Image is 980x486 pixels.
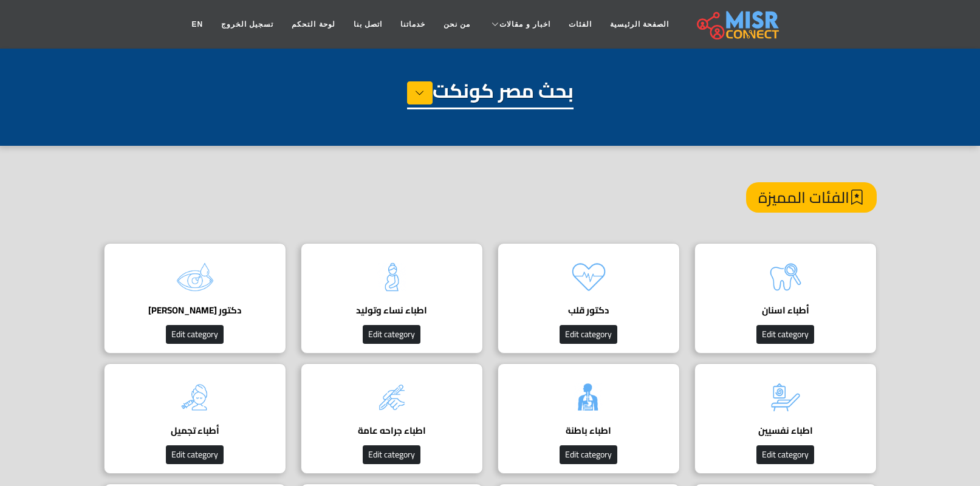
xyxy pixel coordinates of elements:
h4: دكتور [PERSON_NAME] [123,305,267,316]
button: Edit category [560,325,617,344]
span: اخبار و مقالات [499,19,550,30]
img: tQBIxbFzDjHNxea4mloJ.png [368,253,416,301]
h4: اطباء نفسيين [713,425,858,436]
a: خدماتنا [391,13,434,36]
button: Edit category [363,445,420,464]
a: لوحة التحكم [283,13,344,36]
a: اطباء جراحه عامة Edit category [293,363,490,474]
button: Edit category [560,445,617,464]
button: Edit category [756,445,814,464]
a: اطباء باطنة Edit category [490,363,687,474]
img: O3vASGqC8OE0Zbp7R2Y3.png [171,253,219,301]
img: k714wZmFaHWIHbCst04N.png [761,253,810,301]
button: Edit category [363,325,420,344]
a: اتصل بنا [344,13,391,36]
a: اخبار و مقالات [479,13,560,36]
h1: بحث مصر كونكت [407,79,574,109]
img: main.misr_connect [697,9,778,39]
a: الصفحة الرئيسية [601,13,678,36]
a: تسجيل الخروج [212,13,283,36]
img: pfAWvOfsRsa0Gymt6gRE.png [564,373,613,422]
img: wzNEwxv3aCzPUCYeW7v7.png [761,373,810,422]
button: Edit category [166,445,224,464]
a: أطباء تجميل Edit category [97,363,293,474]
a: اطباء نساء وتوليد Edit category [293,243,490,354]
a: EN [182,13,212,36]
a: الفئات [560,13,601,36]
h4: أطباء تجميل [123,425,267,436]
button: Edit category [166,325,224,344]
img: kQgAgBbLbYzX17DbAKQs.png [564,253,613,301]
h4: أطباء اسنان [713,305,858,316]
a: دكتور قلب Edit category [490,243,687,354]
img: DjGqZLWENc0VUGkVFVvU.png [171,373,219,422]
a: أطباء اسنان Edit category [687,243,884,354]
img: Oi1DZGDTXfHRQb1rQtXk.png [368,373,416,422]
a: دكتور [PERSON_NAME] Edit category [97,243,293,354]
h4: الفئات المميزة [746,182,877,213]
button: Edit category [756,325,814,344]
h4: اطباء نساء وتوليد [320,305,464,316]
h4: اطباء جراحه عامة [320,425,464,436]
h4: اطباء باطنة [516,425,661,436]
a: اطباء نفسيين Edit category [687,363,884,474]
h4: دكتور قلب [516,305,661,316]
a: من نحن [434,13,479,36]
